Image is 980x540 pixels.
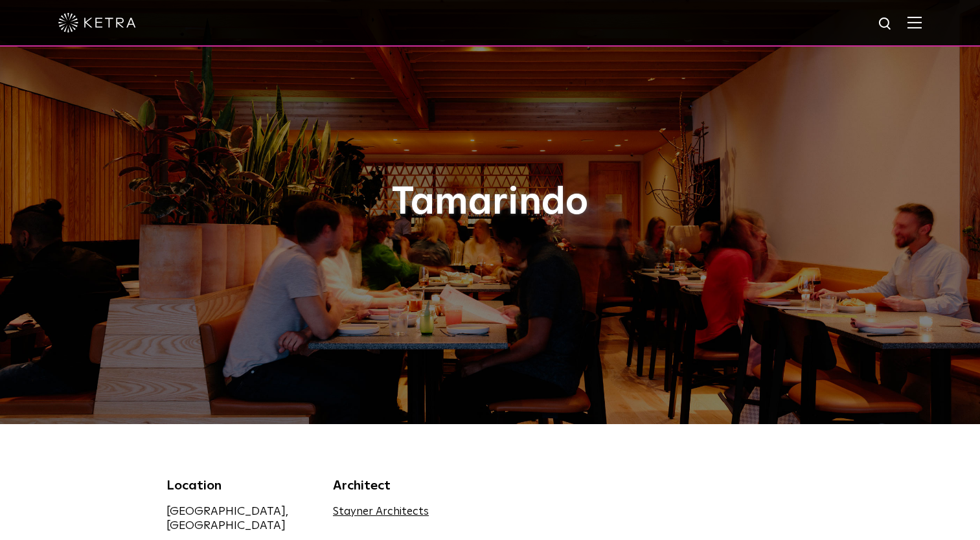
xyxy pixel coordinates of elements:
[907,16,922,28] img: Hamburger%20Nav.svg
[333,476,481,495] div: Architect
[166,504,314,533] div: [GEOGRAPHIC_DATA], [GEOGRAPHIC_DATA]
[878,16,894,32] img: search icon
[166,476,314,495] div: Location
[58,13,136,32] img: ketra-logo-2019-white
[166,181,814,224] h1: Tamarindo
[333,506,429,517] a: Stayner Architects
